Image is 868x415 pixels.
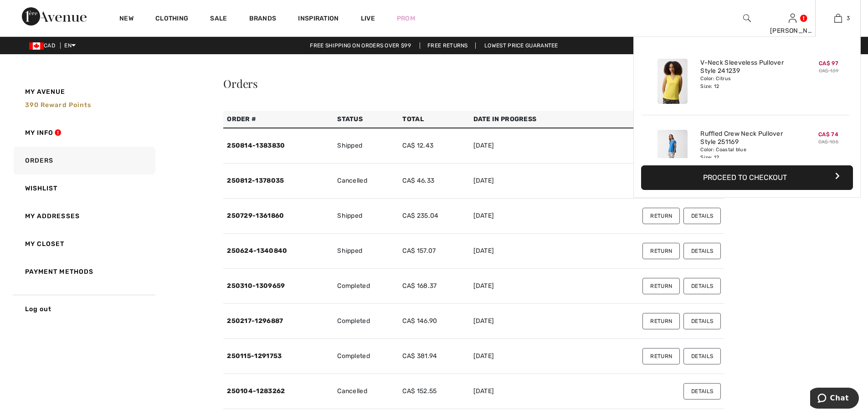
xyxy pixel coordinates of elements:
[816,13,860,24] a: 3
[642,348,680,364] button: Return
[420,42,476,49] a: Free Returns
[470,339,585,374] td: [DATE]
[683,243,721,259] button: Details
[642,208,680,224] button: Return
[22,7,87,26] img: 1ère Avenue
[227,142,285,149] a: 250814-1383830
[334,374,399,409] td: Cancelled
[334,111,399,128] th: Status
[683,383,721,400] button: Details
[818,139,838,145] s: CA$ 105
[470,128,585,164] td: [DATE]
[29,42,59,49] span: CAD
[227,282,285,290] a: 250310-1309659
[119,15,134,24] a: New
[642,313,680,329] button: Return
[12,174,155,202] a: Wishlist
[227,352,282,360] a: 250115-1291753
[470,199,585,234] td: [DATE]
[334,234,399,269] td: Shipped
[227,387,285,395] a: 250104-1283262
[249,15,277,24] a: Brands
[399,164,469,199] td: CA$ 46.33
[12,119,155,147] a: My Info
[361,14,375,23] a: Live
[334,164,399,199] td: Cancelled
[64,42,76,49] span: EN
[298,15,339,24] span: Inspiration
[700,146,790,161] div: Color: Coastal blue Size: 12
[399,269,469,304] td: CA$ 168.37
[743,13,751,24] img: search the website
[470,374,585,409] td: [DATE]
[155,15,188,24] a: Clothing
[334,304,399,339] td: Completed
[334,199,399,234] td: Shipped
[210,15,227,24] a: Sale
[399,374,469,409] td: CA$ 152.55
[25,101,92,109] span: 390 Reward points
[642,243,680,259] button: Return
[12,295,155,323] a: Log out
[12,258,155,286] a: Payment Methods
[834,13,842,24] img: My Bag
[683,278,721,294] button: Details
[700,130,790,146] a: Ruffled Crew Neck Pullover Style 251169
[642,278,680,294] button: Return
[334,269,399,304] td: Completed
[819,68,838,74] s: CA$ 139
[227,177,284,184] a: 250812-1378035
[399,304,469,339] td: CA$ 146.90
[683,208,721,224] button: Details
[227,212,284,220] a: 250729-1361860
[29,42,44,50] img: Canadian Dollar
[223,78,724,89] div: Orders
[399,339,469,374] td: CA$ 381.94
[399,234,469,269] td: CA$ 157.07
[12,202,155,230] a: My Addresses
[819,60,838,67] span: CA$ 97
[399,128,469,164] td: CA$ 12.43
[770,26,815,36] div: [PERSON_NAME]
[477,42,565,49] a: Lowest Price Guarantee
[641,165,853,190] button: Proceed to Checkout
[789,14,796,22] a: Sign In
[227,317,283,325] a: 250217-1296887
[470,269,585,304] td: [DATE]
[470,234,585,269] td: [DATE]
[657,59,688,104] img: V-Neck Sleeveless Pullover Style 241239
[470,111,585,128] th: Date in Progress
[12,147,155,174] a: Orders
[334,339,399,374] td: Completed
[399,111,469,128] th: Total
[12,230,155,258] a: My Closet
[789,13,796,24] img: My Info
[470,164,585,199] td: [DATE]
[227,247,287,255] a: 250624-1340840
[470,304,585,339] td: [DATE]
[399,199,469,234] td: CA$ 235.04
[810,388,859,410] iframe: Opens a widget where you can chat to one of our agents
[683,348,721,364] button: Details
[657,130,688,175] img: Ruffled Crew Neck Pullover Style 251169
[700,59,790,75] a: V-Neck Sleeveless Pullover Style 241239
[25,87,66,97] span: My Avenue
[683,313,721,329] button: Details
[223,111,334,128] th: Order #
[303,42,418,49] a: Free shipping on orders over $99
[700,75,790,90] div: Color: Citrus Size: 12
[397,14,415,23] a: Prom
[818,131,838,138] span: CA$ 74
[334,128,399,164] td: Shipped
[847,14,850,22] span: 3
